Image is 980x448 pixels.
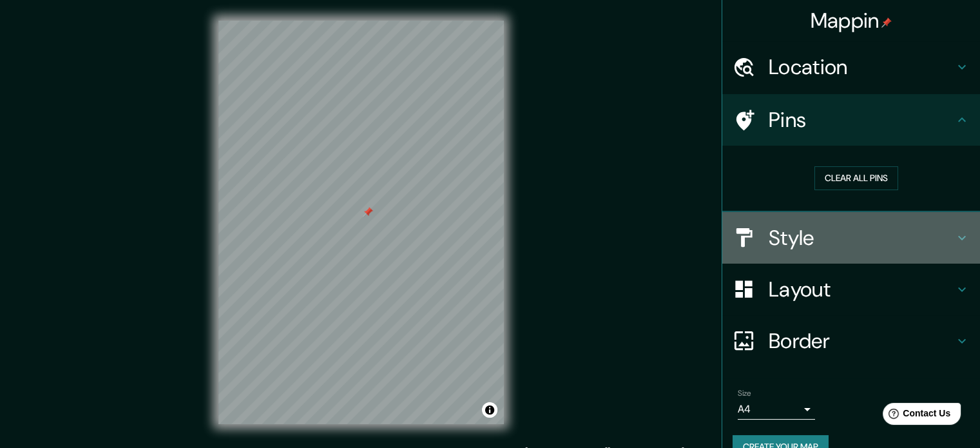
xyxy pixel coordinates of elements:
[722,264,980,315] div: Layout
[769,107,954,133] h4: Pins
[722,94,980,146] div: Pins
[769,328,954,354] h4: Border
[738,399,815,420] div: A4
[218,21,504,424] canvas: Map
[865,398,966,434] iframe: Help widget launcher
[722,41,980,93] div: Location
[811,8,892,34] h4: Mappin
[769,54,954,80] h4: Location
[722,212,980,264] div: Style
[482,402,497,418] button: Toggle attribution
[769,225,954,251] h4: Style
[814,166,898,190] button: Clear all pins
[722,315,980,367] div: Border
[769,277,954,302] h4: Layout
[881,17,892,28] img: pin-icon.png
[738,387,751,398] label: Size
